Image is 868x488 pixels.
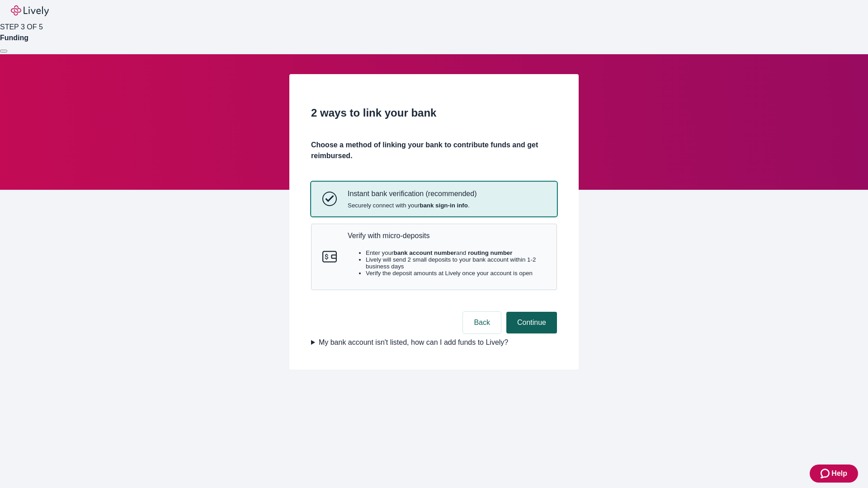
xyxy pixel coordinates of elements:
svg: Micro-deposits [322,249,337,264]
p: Verify with micro-deposits [348,231,546,240]
button: Continue [506,312,557,333]
button: Back [463,312,501,333]
span: Help [831,468,847,479]
button: Instant bank verificationInstant bank verification (recommended)Securely connect with yourbank si... [311,182,557,216]
strong: bank account number [394,249,457,256]
li: Lively will send 2 small deposits to your bank account within 1-2 business days [366,256,546,270]
h4: Choose a method of linking your bank to contribute funds and get reimbursed. [311,140,557,161]
strong: bank sign-in info [420,202,468,209]
svg: Zendesk support icon [821,468,831,479]
img: Lively [11,5,49,16]
span: Securely connect with your . [348,202,476,209]
strong: routing number [468,249,512,256]
button: Micro-depositsVerify with micro-depositsEnter yourbank account numberand routing numberLively wil... [311,224,557,290]
p: Instant bank verification (recommended) [348,189,476,198]
li: Enter your and [366,249,546,256]
li: Verify the deposit amounts at Lively once your account is open [366,270,546,277]
summary: My bank account isn't listed, how can I add funds to Lively? [311,337,557,348]
svg: Instant bank verification [322,192,337,206]
h2: 2 ways to link your bank [311,105,557,121]
button: Zendesk support iconHelp [810,465,858,483]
